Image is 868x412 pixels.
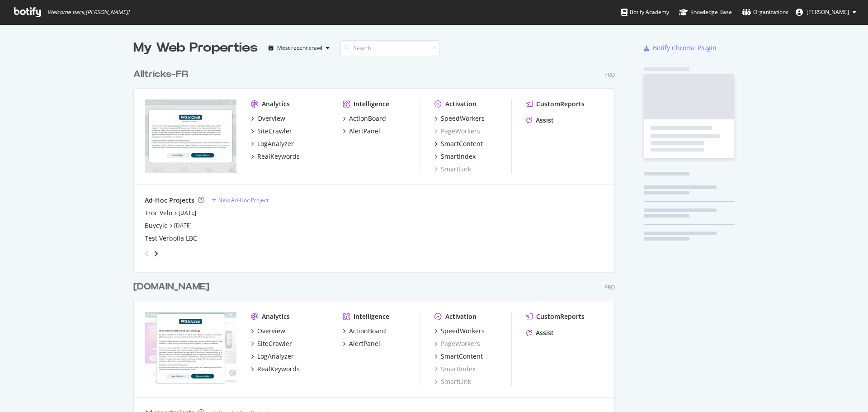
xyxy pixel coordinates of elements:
[257,127,292,136] div: SiteCrawler
[251,365,300,374] a: RealKeywords
[441,352,483,361] div: SmartContent
[349,114,386,123] div: ActionBoard
[343,327,386,336] a: ActionBoard
[251,114,285,123] a: Overview
[265,41,333,55] button: Most recent crawl
[434,365,476,374] a: SmartIndex
[653,43,717,52] div: Botify Chrome Plugin
[434,152,476,161] a: SmartIndex
[251,139,294,148] a: LogAnalyzer
[434,339,480,348] a: PageWorkers
[343,114,386,123] a: ActionBoard
[349,127,380,136] div: AlertPanel
[257,152,300,161] div: RealKeywords
[441,152,476,161] div: SmartIndex
[434,352,483,361] a: SmartContent
[251,127,292,136] a: SiteCrawler
[526,328,554,337] a: Assist
[536,99,585,109] div: CustomReports
[788,5,863,19] button: [PERSON_NAME]
[141,246,153,261] div: angle-left
[257,352,294,361] div: LogAnalyzer
[434,139,483,148] a: SmartContent
[526,116,554,125] a: Assist
[262,99,290,109] div: Analytics
[133,280,213,294] a: [DOMAIN_NAME]
[434,114,485,123] a: SpeedWorkers
[604,71,615,79] div: Pro
[434,327,485,336] a: SpeedWorkers
[434,165,471,174] a: SmartLink
[145,196,194,205] div: Ad-Hoc Projects
[441,114,485,123] div: SpeedWorkers
[145,312,236,385] img: alltricks.nl
[621,8,669,17] div: Botify Academy
[604,284,615,291] div: Pro
[536,312,585,321] div: CustomReports
[807,8,849,16] span: Antonin Anger
[133,280,209,294] div: [DOMAIN_NAME]
[536,116,554,125] div: Assist
[445,312,476,321] div: Activation
[343,127,380,136] a: AlertPanel
[174,222,192,229] a: [DATE]
[644,43,717,52] a: Botify Chrome Plugin
[349,327,386,336] div: ActionBoard
[145,221,168,230] a: Buycyle
[434,127,480,136] a: PageWorkers
[257,365,300,374] div: RealKeywords
[145,234,197,243] a: Test Verbolia LBC
[343,339,380,348] a: AlertPanel
[47,9,129,16] span: Welcome back, [PERSON_NAME] !
[354,99,389,109] div: Intelligence
[742,8,788,17] div: Organizations
[153,249,159,258] div: angle-right
[251,152,300,161] a: RealKeywords
[257,339,292,348] div: SiteCrawler
[445,99,476,109] div: Activation
[340,40,440,56] input: Search
[679,8,732,17] div: Knowledge Base
[145,99,236,173] img: alltricks.fr
[251,352,294,361] a: LogAnalyzer
[133,68,188,81] div: Alltricks-FR
[145,208,172,218] a: Troc Velo
[526,99,585,109] a: CustomReports
[179,209,196,217] a: [DATE]
[441,327,485,336] div: SpeedWorkers
[212,196,269,204] a: New Ad-Hoc Project
[262,312,290,321] div: Analytics
[251,327,285,336] a: Overview
[536,328,554,337] div: Assist
[257,139,294,148] div: LogAnalyzer
[526,312,585,321] a: CustomReports
[251,339,292,348] a: SiteCrawler
[434,377,471,386] a: SmartLink
[218,196,269,204] div: New Ad-Hoc Project
[133,68,192,81] a: Alltricks-FR
[257,327,285,336] div: Overview
[354,312,389,321] div: Intelligence
[257,114,285,123] div: Overview
[349,339,380,348] div: AlertPanel
[277,45,322,51] div: Most recent crawl
[441,139,483,148] div: SmartContent
[133,39,258,57] div: My Web Properties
